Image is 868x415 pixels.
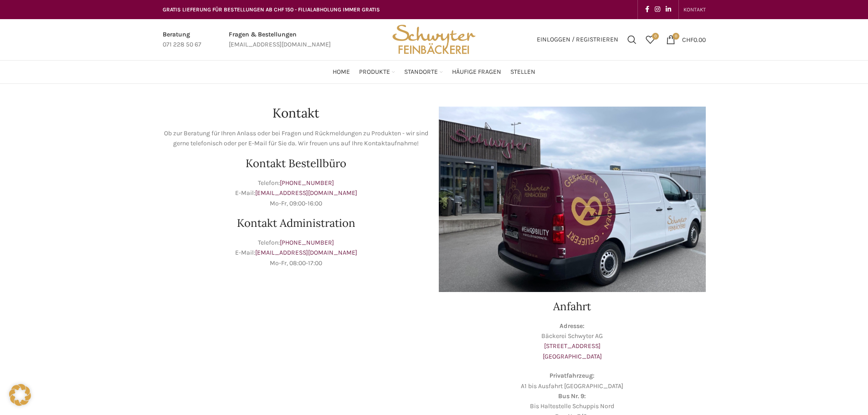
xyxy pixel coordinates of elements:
[532,31,623,49] a: Einloggen / Registrieren
[333,68,350,77] span: Home
[679,0,710,19] div: Secondary navigation
[163,6,380,13] span: GRATIS LIEFERUNG FÜR BESTELLUNGEN AB CHF 150 - FILIALABHOLUNG IMMER GRATIS
[439,321,706,362] p: Bäckerei Schwyter AG
[163,128,430,149] p: Ob zur Beratung für Ihren Anlass oder bei Fragen und Rückmeldungen zu Produkten - wir sind gerne ...
[673,33,679,40] span: 0
[389,35,478,43] a: Site logo
[682,36,693,43] span: CHF
[641,31,659,49] a: 0
[359,63,395,81] a: Produkte
[255,189,357,197] a: [EMAIL_ADDRESS][DOMAIN_NAME]
[163,238,430,268] p: Telefon: E-Mail: Mo-Fr, 08:00-17:00
[652,3,663,16] a: Instagram social link
[255,249,357,256] a: [EMAIL_ADDRESS][DOMAIN_NAME]
[558,392,586,400] strong: Bus Nr. 9:
[163,218,430,229] h2: Kontakt Administration
[163,107,430,119] h1: Kontakt
[510,63,535,81] a: Stellen
[682,36,706,43] bdi: 0.00
[452,63,501,81] a: Häufige Fragen
[652,33,659,40] span: 0
[537,36,618,43] span: Einloggen / Registrieren
[229,30,331,50] a: Infobox link
[163,30,201,50] a: Infobox link
[510,68,535,77] span: Stellen
[663,3,674,16] a: Linkedin social link
[333,63,350,81] a: Home
[163,158,430,169] h2: Kontakt Bestellbüro
[641,31,659,49] div: Meine Wunschliste
[163,178,430,209] p: Telefon: E-Mail: Mo-Fr, 09:00-16:00
[158,63,710,81] div: Main navigation
[662,31,710,49] a: 0 CHF0.00
[452,68,501,77] span: Häufige Fragen
[439,301,706,312] h2: Anfahrt
[404,68,438,77] span: Standorte
[623,31,641,49] a: Suchen
[642,3,652,16] a: Facebook social link
[404,63,443,81] a: Standorte
[359,68,390,77] span: Produkte
[683,0,706,19] a: KONTAKT
[543,342,602,360] a: [STREET_ADDRESS][GEOGRAPHIC_DATA]
[280,239,334,246] a: [PHONE_NUMBER]
[550,372,595,379] strong: Privatfahrzeug:
[560,322,585,330] strong: Adresse:
[280,179,334,187] a: [PHONE_NUMBER]
[683,6,706,13] span: KONTAKT
[389,19,478,60] img: Bäckerei Schwyter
